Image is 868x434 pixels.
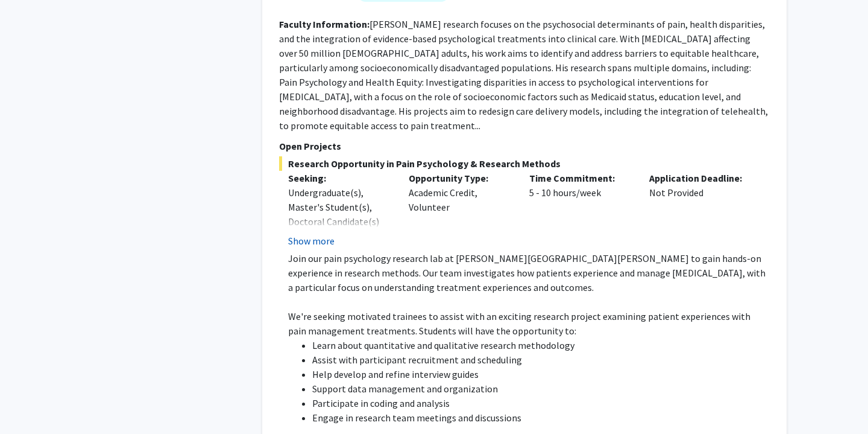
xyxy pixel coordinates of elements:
div: Not Provided [640,171,761,248]
fg-read-more: [PERSON_NAME] research focuses on the psychosocial determinants of pain, health disparities, and ... [279,18,768,132]
p: We're seeking motivated trainees to assist with an exciting research project examining patient ex... [288,309,770,338]
div: 5 - 10 hours/week [520,171,641,248]
p: Join our pain psychology research lab at [PERSON_NAME][GEOGRAPHIC_DATA][PERSON_NAME] to gain hand... [288,251,770,295]
p: Time Commitment: [529,171,632,185]
li: Engage in research team meetings and discussions [312,410,770,425]
button: Show more [288,234,335,248]
div: Academic Credit, Volunteer [400,171,520,248]
p: Opportunity Type: [409,171,511,185]
span: Research Opportunity in Pain Psychology & Research Methods [279,156,770,171]
p: Application Deadline: [649,171,752,185]
li: Learn about quantitative and qualitative research methodology [312,338,770,353]
li: Participate in coding and analysis [312,396,770,410]
li: Help develop and refine interview guides [312,367,770,381]
p: Open Projects [279,139,770,153]
p: Seeking: [288,171,391,185]
iframe: Chat [9,380,51,425]
div: Undergraduate(s), Master's Student(s), Doctoral Candidate(s) (PhD, MD, DMD, PharmD, etc.), Postdo... [288,185,391,330]
li: Support data management and organization [312,381,770,396]
b: Faculty Information: [279,18,370,30]
li: Assist with participant recruitment and scheduling [312,353,770,367]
